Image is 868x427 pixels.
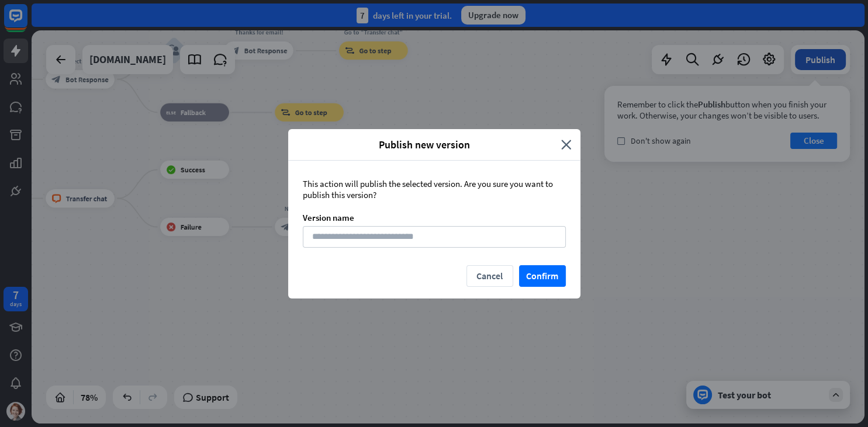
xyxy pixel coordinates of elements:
span: Publish new version [297,138,552,151]
button: Confirm [519,265,566,287]
div: Version name [303,212,566,223]
div: This action will publish the selected version. Are you sure you want to publish this version? [303,178,566,200]
button: Open LiveChat chat widget [9,5,44,40]
i: close [561,138,572,151]
button: Cancel [466,265,513,287]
